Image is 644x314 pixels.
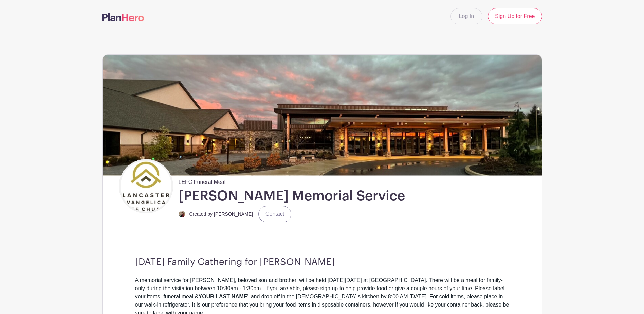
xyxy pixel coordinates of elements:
[179,211,185,217] img: 1FBAD658-73F6-4E4B-B59F-CB0C05CD4BD1.jpeg
[121,161,171,212] img: LEFC-Stacked-3-Co%201400%20Podcast.jpg
[102,13,144,21] img: logo-507f7623f17ff9eddc593b1ce0a138ce2505c220e1c5a4e2b4648c50719b7d32.svg
[179,175,226,186] span: LEFC Funeral Meal
[179,188,405,205] h1: [PERSON_NAME] Memorial Service
[258,206,291,222] a: Contact
[135,257,509,268] h3: [DATE] Family Gathering for [PERSON_NAME]
[189,211,253,217] small: Created by [PERSON_NAME]
[103,55,542,175] img: LEFC%20entrance.jpg
[488,8,542,24] a: Sign Up for Free
[199,294,247,299] strong: YOUR LAST NAME
[450,8,482,24] a: Log In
